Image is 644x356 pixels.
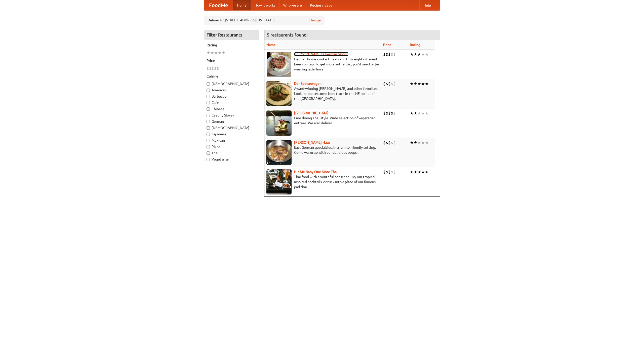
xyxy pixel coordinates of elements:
li: $ [393,81,396,87]
label: American [207,88,256,93]
label: [DEMOGRAPHIC_DATA] [207,81,256,86]
a: Name [266,43,276,47]
li: ★ [414,81,417,87]
li: $ [207,66,209,71]
a: Hit Me Baby One More Thai [294,170,338,174]
li: $ [386,110,388,116]
li: ★ [421,81,425,87]
li: $ [388,140,391,145]
li: ★ [421,140,425,145]
li: ★ [218,50,222,56]
li: $ [391,169,393,175]
p: Fine dining Thai-style. Wide selection of vegetarian entrées. We also deliver. [266,115,379,126]
p: Thai food with a youthful bar scene. Try our tropical inspired cocktails, or tuck into a plate of... [266,174,379,189]
li: $ [209,66,212,71]
li: ★ [410,140,414,145]
label: Mexican [207,138,256,143]
li: $ [388,110,391,116]
a: Price [383,43,391,47]
div: Deliver to: [STREET_ADDRESS][US_STATE] [204,16,325,25]
li: $ [383,81,386,87]
li: ★ [417,140,421,145]
li: ★ [410,110,414,116]
h5: Cuisine [207,74,256,79]
li: ★ [410,169,414,175]
input: Vegetarian [207,158,210,161]
li: $ [393,110,396,116]
li: $ [386,52,388,57]
li: $ [383,169,386,175]
li: ★ [410,52,414,57]
li: ★ [425,52,429,57]
li: $ [391,110,393,116]
li: $ [393,52,396,57]
img: kohlhaus.jpg [266,140,292,165]
li: ★ [425,140,429,145]
label: Pizza [207,144,256,149]
li: ★ [425,110,429,116]
li: ★ [417,169,421,175]
li: $ [217,66,219,71]
a: Change [309,18,321,23]
a: [GEOGRAPHIC_DATA] [294,111,329,115]
input: Chinese [207,107,210,111]
img: esthers.jpg [266,52,292,77]
li: $ [386,140,388,145]
img: satay.jpg [266,110,292,136]
li: ★ [417,81,421,87]
label: German [207,119,256,124]
li: $ [388,81,391,87]
input: Mexican [207,139,210,142]
a: [PERSON_NAME]'s German Saloon [294,52,348,56]
li: $ [391,140,393,145]
li: $ [388,52,391,57]
a: Home [233,0,251,10]
label: Chinese [207,106,256,111]
h5: Rating [207,43,256,48]
a: Recipe videos [306,0,336,10]
li: ★ [214,50,218,56]
li: $ [391,52,393,57]
li: ★ [414,110,417,116]
li: $ [212,66,214,71]
li: $ [393,140,396,145]
li: ★ [207,50,210,56]
ng-pluralize: 5 restaurants found! [267,32,308,37]
input: Thai [207,151,210,155]
li: ★ [210,50,214,56]
li: ★ [414,52,417,57]
label: [DEMOGRAPHIC_DATA] [207,125,256,130]
input: Japanese [207,133,210,136]
input: Barbecue [207,95,210,98]
li: ★ [222,50,225,56]
input: Pizza [207,145,210,148]
li: ★ [414,140,417,145]
p: Award-winning [PERSON_NAME] and other favorites. Look for our restored food truck in the NE corne... [266,86,379,101]
li: ★ [421,169,425,175]
h5: Price [207,58,256,63]
li: ★ [417,52,421,57]
input: American [207,89,210,92]
li: $ [391,81,393,87]
label: Vegetarian [207,157,256,162]
a: [PERSON_NAME] Haus [294,140,330,144]
input: Czech / Slovak [207,114,210,117]
label: Czech / Slovak [207,113,256,118]
p: East German specialties, in a family-friendly setting. Come warm up with our delicious soups. [266,145,379,155]
input: [DEMOGRAPHIC_DATA] [207,126,210,130]
li: $ [214,66,217,71]
a: Help [419,0,435,10]
li: $ [386,81,388,87]
li: $ [388,169,391,175]
li: $ [393,169,396,175]
a: Der Speisewagen [294,82,321,86]
li: $ [383,110,386,116]
a: Who we are [279,0,306,10]
li: $ [383,140,386,145]
p: German home-cooked meals and fifty-eight different beers on tap. To get more authentic, you'd nee... [266,57,379,72]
